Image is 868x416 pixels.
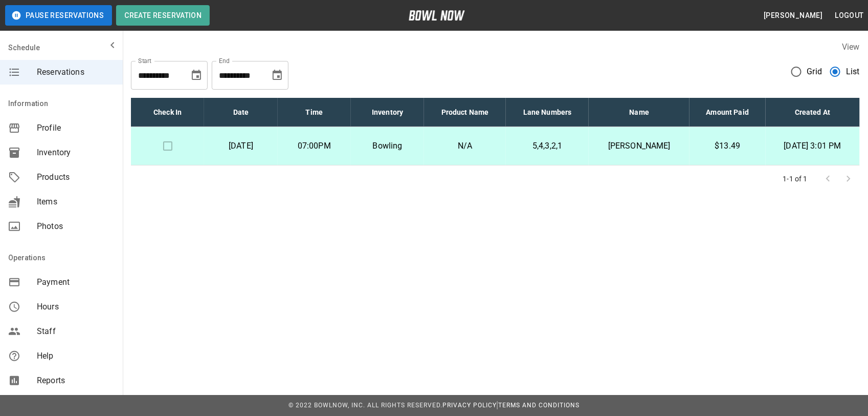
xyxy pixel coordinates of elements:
[831,6,868,25] button: Logout
[783,174,808,184] p: 1-1 of 1
[5,5,112,26] button: Pause Reservations
[116,5,210,26] button: Create Reservation
[597,140,681,152] p: [PERSON_NAME]
[442,402,497,409] a: Privacy Policy
[351,98,424,127] th: Inventory
[359,140,416,152] p: Bowling
[766,98,860,127] th: Created At
[807,66,822,78] span: Grid
[689,98,765,127] th: Amount Paid
[506,98,589,127] th: Lane Numbers
[37,276,115,288] span: Payment
[842,42,860,52] label: View
[37,171,115,183] span: Products
[37,122,115,134] span: Profile
[288,402,442,409] span: © 2022 BowlNow, Inc. All Rights Reserved.
[186,65,207,86] button: Choose date, selected date is Sep 23, 2025
[204,98,277,127] th: Date
[131,98,204,127] th: Check In
[774,140,852,152] p: [DATE] 3:01 PM
[589,98,689,127] th: Name
[37,325,115,338] span: Staff
[432,140,498,152] p: N/A
[286,140,343,152] p: 07:00PM
[37,301,115,313] span: Hours
[37,375,115,387] span: Reports
[760,6,827,25] button: [PERSON_NAME]
[37,66,115,78] span: Reservations
[514,140,581,152] p: 5,4,3,2,1
[409,10,465,20] img: logo
[37,350,115,362] span: Help
[698,140,757,152] p: $13.49
[37,220,115,233] span: Photos
[37,147,115,159] span: Inventory
[278,98,351,127] th: Time
[267,65,287,86] button: Choose date, selected date is Oct 23, 2025
[846,66,860,78] span: List
[498,402,580,409] a: Terms and Conditions
[424,98,506,127] th: Product Name
[37,196,115,208] span: Items
[212,140,269,152] p: [DATE]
